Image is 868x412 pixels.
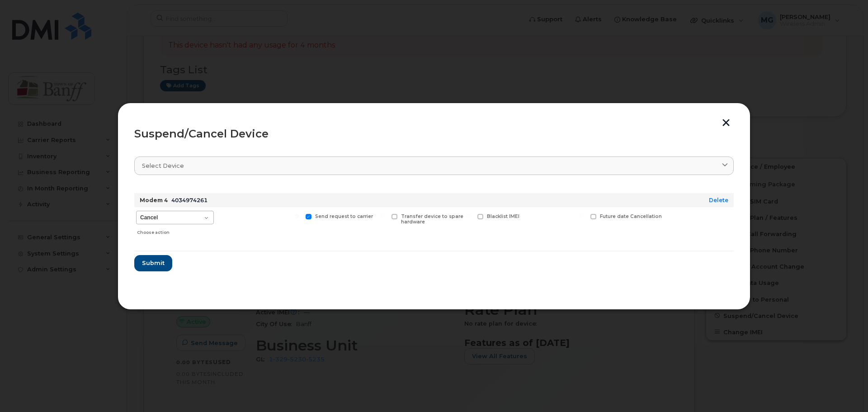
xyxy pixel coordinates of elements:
a: Delete [709,197,728,204]
span: Transfer device to spare hardware [401,213,463,225]
a: Select device [134,156,734,175]
span: Send request to carrier [315,213,373,219]
span: Blacklist IMEI [487,213,519,219]
div: Suspend/Cancel Device [134,128,734,139]
button: Submit [134,255,172,271]
input: Blacklist IMEI [467,214,471,218]
strong: Modem 4 [140,197,168,204]
span: 4034974261 [171,197,208,204]
div: Choose action [137,225,214,236]
span: Select device [142,161,184,170]
input: Transfer device to spare hardware [381,214,385,218]
input: Send request to carrier [295,214,299,218]
input: Future date Cancellation [580,214,584,218]
span: Future date Cancellation [600,213,662,219]
span: Submit [142,259,165,267]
